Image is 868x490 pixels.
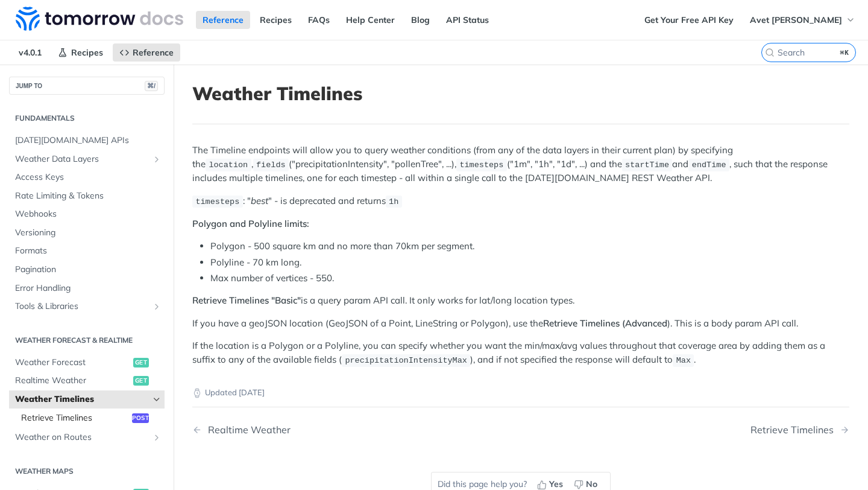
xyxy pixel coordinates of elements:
[113,43,180,62] a: Reference
[9,224,165,242] a: Versioning
[750,424,849,436] a: Next Page: Retrieve Timelines
[459,161,503,170] span: timesteps
[9,335,165,346] h2: Weather Forecast & realtime
[15,409,165,427] a: Retrieve Timelinespost
[345,356,467,365] span: precipitationIntensityMax
[439,11,495,29] a: API Status
[152,302,162,311] button: Show subpages for Tools & Libraries
[152,395,162,404] button: Hide subpages for Weather Timelines
[9,297,165,316] a: Tools & LibrariesShow subpages for Tools & Libraries
[196,11,250,29] a: Reference
[543,317,667,329] strong: Retrieve Timelines (Advanced
[15,375,130,387] span: Realtime Weather
[253,11,298,29] a: Recipes
[9,77,165,95] button: JUMP TO⌘/
[765,48,775,57] svg: Search
[15,245,162,257] span: Formats
[339,11,401,29] a: Help Center
[133,47,174,58] span: Reference
[9,354,165,372] a: Weather Forecastget
[16,7,183,31] img: Tomorrow.io Weather API Docs
[210,240,849,253] li: Polygon - 500 square km and no more than 70km per segment.
[15,135,162,147] span: [DATE][DOMAIN_NAME] APIs
[192,194,849,208] p: : " " - is deprecated and returns
[192,412,849,448] nav: Pagination Controls
[9,113,165,124] h2: Fundamentals
[202,424,291,436] div: Realtime Weather
[692,161,726,170] span: endTime
[676,356,691,365] span: Max
[9,242,165,260] a: Formats
[210,256,849,270] li: Polyline - 70 km long.
[192,424,474,436] a: Previous Page: Realtime Weather
[9,132,165,150] a: [DATE][DOMAIN_NAME] APIs
[256,161,286,170] span: fields
[404,11,436,29] a: Blog
[9,261,165,279] a: Pagination
[9,466,165,477] h2: Weather Maps
[195,197,239,206] span: timesteps
[9,187,165,205] a: Rate Limiting & Tokens
[192,83,849,104] h1: Weather Timelines
[192,339,849,367] p: If the location is a Polygon or a Polyline, you can specify whether you want the min/max/avg valu...
[15,227,162,239] span: Versioning
[192,387,849,399] p: Updated [DATE]
[9,150,165,168] a: Weather Data LayersShow subpages for Weather Data Layers
[251,195,268,206] em: best
[837,46,852,59] kbd: ⌘K
[625,161,669,170] span: startTime
[750,14,842,25] span: Avet [PERSON_NAME]
[132,413,149,423] span: post
[15,171,162,183] span: Access Keys
[15,153,149,165] span: Weather Data Layers
[301,11,336,29] a: FAQs
[210,272,849,285] li: Max number of vertices - 550.
[15,301,149,313] span: Tools & Libraries
[389,197,398,206] span: 1h
[9,168,165,186] a: Access Keys
[192,144,849,185] p: The Timeline endpoints will allow you to query weather conditions (from any of the data layers in...
[9,279,165,297] a: Error Handling
[192,294,849,308] p: is a query param API call. It only works for lat/long location types.
[192,317,849,331] p: If you have a geoJSON location (GeoJSON of a Point, LineString or Polygon), use the ). This is a ...
[15,208,162,220] span: Webhooks
[152,154,162,164] button: Show subpages for Weather Data Layers
[743,11,862,29] button: Avet [PERSON_NAME]
[9,390,165,409] a: Weather TimelinesHide subpages for Weather Timelines
[15,431,149,444] span: Weather on Routes
[9,428,165,447] a: Weather on RoutesShow subpages for Weather on Routes
[133,376,149,386] span: get
[21,412,129,424] span: Retrieve Timelines
[9,205,165,223] a: Webhooks
[15,190,162,202] span: Rate Limiting & Tokens
[152,433,162,442] button: Show subpages for Weather on Routes
[638,11,740,29] a: Get Your Free API Key
[51,43,110,62] a: Recipes
[133,358,149,367] span: get
[145,81,158,91] span: ⌘/
[12,43,48,62] span: v4.0.1
[15,357,130,369] span: Weather Forecast
[15,264,162,276] span: Pagination
[209,161,248,170] span: location
[71,47,103,58] span: Recipes
[192,218,309,229] strong: Polygon and Polyline limits:
[9,372,165,390] a: Realtime Weatherget
[15,282,162,294] span: Error Handling
[15,393,149,406] span: Weather Timelines
[750,424,840,436] div: Retrieve Timelines
[192,294,301,306] strong: Retrieve Timelines "Basic"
